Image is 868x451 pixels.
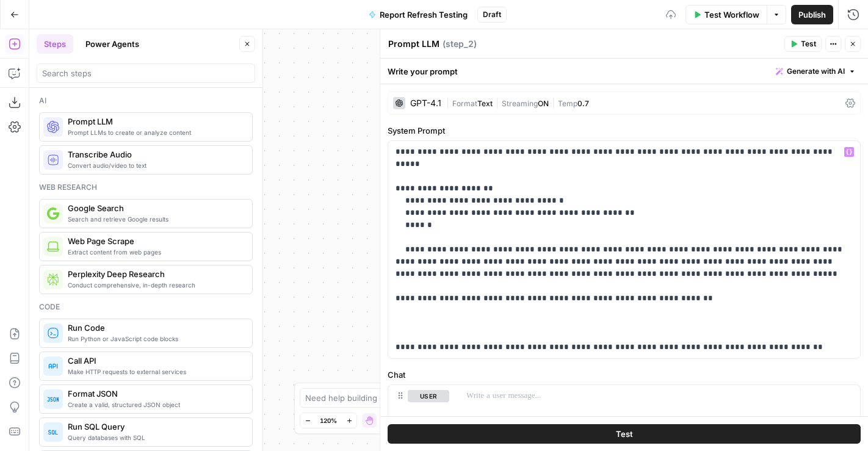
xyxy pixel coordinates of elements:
span: Format [452,99,477,108]
span: Generate with AI [787,66,845,77]
span: Conduct comprehensive, in-depth research [68,280,242,290]
div: Ai [39,95,253,106]
span: Search and retrieve Google results [68,214,242,224]
input: Search steps [42,67,250,79]
span: 120% [320,416,337,425]
span: | [493,96,502,109]
button: Generate with AI [771,63,861,79]
span: Streaming [502,99,538,108]
span: Draft [483,9,501,20]
span: Run Python or JavaScript code blocks [68,334,242,344]
button: Power Agents [78,34,146,54]
span: Run SQL Query [68,420,242,433]
span: | [549,96,558,109]
span: Convert audio/video to text [68,161,242,170]
div: GPT-4.1 [410,99,441,107]
textarea: Prompt LLM [388,38,439,50]
span: Text [477,99,493,108]
span: Test [801,38,816,49]
span: | [446,96,452,109]
button: Steps [37,34,73,54]
span: Extract content from web pages [68,247,242,257]
span: Prompt LLMs to create or analyze content [68,128,242,137]
div: Write your prompt [380,59,868,84]
button: Test [784,36,822,52]
span: Call API [68,355,242,367]
button: Report Refresh Testing [361,5,475,24]
span: Test [616,428,633,440]
div: Web research [39,182,253,193]
span: Make HTTP requests to external services [68,367,242,377]
span: Query databases with SQL [68,433,242,442]
button: Publish [791,5,833,24]
button: user [408,390,449,402]
span: ( step_2 ) [443,38,477,50]
span: 0.7 [577,99,589,108]
label: System Prompt [388,124,861,137]
span: Run Code [68,322,242,334]
span: Report Refresh Testing [380,9,468,21]
span: Create a valid, structured JSON object [68,400,242,410]
span: Publish [798,9,826,21]
span: Prompt LLM [68,115,242,128]
span: Perplexity Deep Research [68,268,242,280]
button: Test Workflow [685,5,767,24]
span: Web Page Scrape [68,235,242,247]
span: Google Search [68,202,242,214]
span: Transcribe Audio [68,148,242,161]
span: ON [538,99,549,108]
span: Temp [558,99,577,108]
span: Format JSON [68,388,242,400]
label: Chat [388,369,861,381]
span: Test Workflow [704,9,759,21]
button: Test [388,424,861,444]
div: Code [39,301,253,312]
